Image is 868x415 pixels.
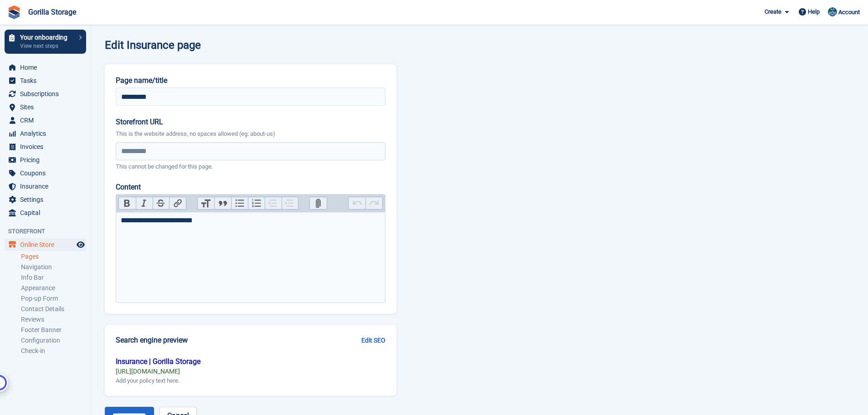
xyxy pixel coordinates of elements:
[5,167,86,179] a: menu
[20,114,75,127] span: CRM
[5,30,86,54] a: Your onboarding View next steps
[198,197,215,209] button: Heading
[365,197,382,209] button: Redo
[20,101,75,113] span: Sites
[21,294,86,303] a: Pop-up Form
[21,336,86,345] a: Configuration
[116,162,385,171] p: This cannot be changed for this page.
[5,154,86,166] a: menu
[5,87,86,100] a: menu
[20,154,75,166] span: Pricing
[5,180,86,193] a: menu
[5,61,86,74] a: menu
[20,127,75,140] span: Analytics
[21,315,86,324] a: Reviews
[5,101,86,113] a: menu
[5,114,86,127] a: menu
[5,140,86,153] a: menu
[214,197,231,209] button: Quote
[116,117,385,128] label: Storefront URL
[21,273,86,282] a: Info Bar
[20,140,75,153] span: Invoices
[20,238,75,251] span: Online Store
[116,129,385,138] p: This is the website address, no spaces allowed (eg: about-us)
[116,75,385,86] label: Page name/title
[20,167,75,179] span: Coupons
[20,61,75,74] span: Home
[248,197,265,209] button: Numbers
[265,197,282,209] button: Decrease Level
[21,347,86,355] a: Check-in
[20,74,75,87] span: Tasks
[808,7,820,16] span: Help
[119,197,136,209] button: Bold
[8,227,91,236] span: Storefront
[116,377,385,385] div: Add your policy text here.
[21,263,86,272] a: Navigation
[7,5,21,19] img: stora-icon-8386f47178a22dfd0bd8f6a31ec36ba5ce8667c1dd55bd0f319d3a0aa187defe.svg
[20,193,75,206] span: Settings
[116,356,385,367] div: Insurance | Gorilla Storage
[20,87,75,100] span: Subscriptions
[5,238,86,251] a: menu
[20,180,75,193] span: Insurance
[116,336,361,344] h2: Search engine preview
[828,7,837,16] img: Leesha Sutherland
[116,182,385,193] label: Content
[21,326,86,334] a: Footer Banner
[231,197,248,209] button: Bullets
[5,206,86,219] a: menu
[5,127,86,140] a: menu
[310,197,327,209] button: Attach Files
[838,8,860,17] span: Account
[21,305,86,313] a: Contact Details
[349,197,365,209] button: Undo
[765,7,781,16] span: Create
[136,197,153,209] button: Italic
[5,74,86,87] a: menu
[153,197,169,209] button: Strikethrough
[20,42,74,50] p: View next steps
[169,197,186,209] button: Link
[361,336,385,345] a: Edit SEO
[282,197,298,209] button: Increase Level
[20,34,74,41] p: Your onboarding
[116,212,385,303] trix-editor: Content
[25,4,80,20] a: Gorilla Storage
[5,193,86,206] a: menu
[21,284,86,292] a: Appearance
[105,39,201,51] h1: Edit Insurance page
[20,206,75,219] span: Capital
[75,239,86,250] a: Preview store
[21,252,86,261] a: Pages
[116,367,385,375] div: [URL][DOMAIN_NAME]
